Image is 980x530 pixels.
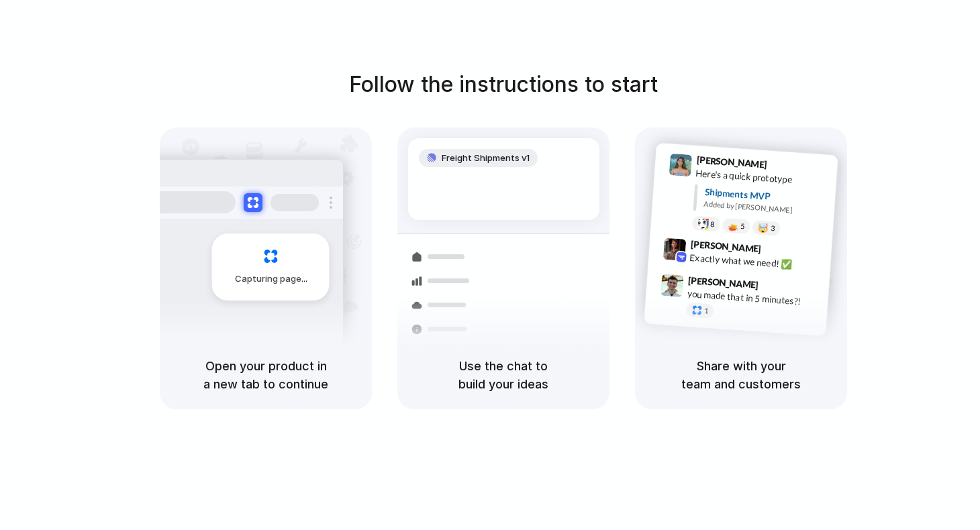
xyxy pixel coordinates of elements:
[763,279,790,295] span: 9:47 AM
[758,223,769,233] div: 🤯
[689,250,824,273] div: Exactly what we need! ✅
[771,158,799,174] span: 9:41 AM
[771,224,775,231] span: 3
[687,286,821,309] div: you made that in 5 minutes?!
[235,272,309,286] span: Capturing page
[695,166,830,189] div: Here's a quick prototype
[413,357,593,393] h5: Use the chat to build your ideas
[703,198,827,217] div: Added by [PERSON_NAME]
[442,152,530,165] span: Freight Shipments v1
[710,220,715,227] span: 8
[688,272,759,292] span: [PERSON_NAME]
[704,307,709,314] span: 1
[690,236,761,256] span: [PERSON_NAME]
[349,68,658,101] h1: Follow the instructions to start
[651,357,831,393] h5: Share with your team and customers
[176,357,356,393] h5: Open your product in a new tab to continue
[740,222,745,229] span: 5
[696,152,767,172] span: [PERSON_NAME]
[704,184,828,207] div: Shipments MVP
[765,243,793,259] span: 9:42 AM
